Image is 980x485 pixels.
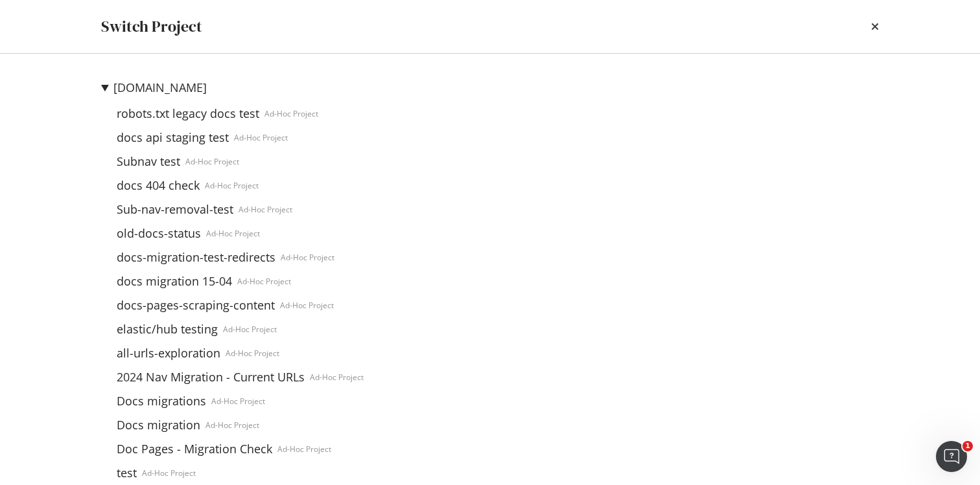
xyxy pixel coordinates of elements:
[111,346,226,360] a: all-urls-exploration
[205,180,259,191] div: Ad-Hoc Project
[111,131,234,144] a: docs api staging test
[111,275,237,288] a: docs migration 15-04
[111,466,142,480] a: test
[226,348,279,359] div: Ad-Hoc Project
[234,132,288,143] div: Ad-Hoc Project
[205,420,259,431] div: Ad-Hoc Project
[223,324,277,335] div: Ad-Hoc Project
[101,16,202,38] div: Switch Project
[237,276,291,287] div: Ad-Hoc Project
[962,441,973,451] span: 1
[142,468,196,479] div: Ad-Hoc Project
[111,203,239,216] a: Sub-nav-removal-test
[206,228,260,239] div: Ad-Hoc Project
[113,81,207,95] a: [DOMAIN_NAME]
[111,227,206,240] a: old-docs-status
[264,108,318,119] div: Ad-Hoc Project
[211,396,265,407] div: Ad-Hoc Project
[280,300,334,311] div: Ad-Hoc Project
[871,16,879,38] div: times
[111,155,185,168] a: Subnav test
[111,394,211,408] a: Docs migrations
[111,179,205,192] a: docs 404 check
[277,444,331,455] div: Ad-Hoc Project
[310,372,364,383] div: Ad-Hoc Project
[239,204,292,215] div: Ad-Hoc Project
[936,441,967,472] iframe: Intercom live chat
[281,252,334,263] div: Ad-Hoc Project
[111,370,310,384] a: 2024 Nav Migration - Current URLs
[111,107,264,120] a: robots.txt legacy docs test
[111,251,281,264] a: docs-migration-test-redirects
[185,156,239,167] div: Ad-Hoc Project
[111,418,205,432] a: Docs migration
[111,322,223,336] a: elastic/hub testing
[101,80,364,96] summary: [DOMAIN_NAME]
[111,442,277,456] a: Doc Pages - Migration Check
[111,299,280,312] a: docs-pages-scraping-content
